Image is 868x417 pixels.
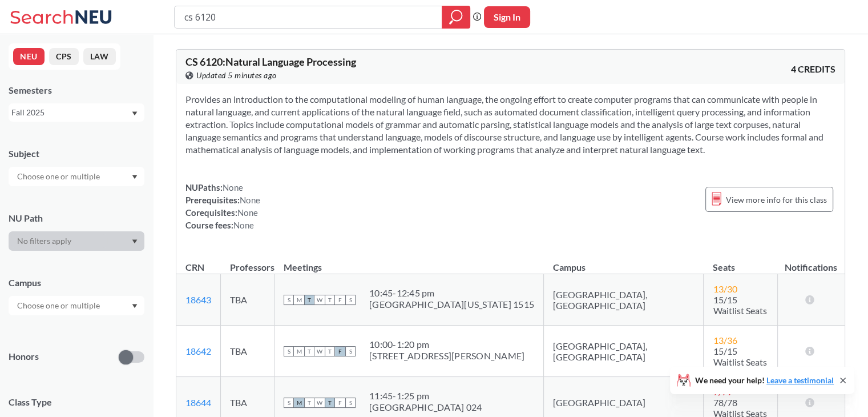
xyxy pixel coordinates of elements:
a: 18643 [185,294,211,305]
input: Choose one or multiple [11,299,107,312]
div: [GEOGRAPHIC_DATA][US_STATE] 1515 [369,299,534,310]
div: magnifying glass [442,6,470,29]
td: TBA [221,326,274,377]
span: None [237,207,258,218]
span: None [233,220,254,230]
span: 13 / 36 [713,335,737,346]
span: 15/15 Waitlist Seats [713,346,766,367]
span: S [284,346,294,356]
span: W [314,346,325,356]
button: CPS [49,48,79,65]
p: Honors [9,350,39,363]
span: T [304,346,314,356]
a: 18642 [185,346,211,356]
span: Updated 5 minutes ago [196,69,277,82]
div: NUPaths: Prerequisites: Corequisites: Course fees: [185,181,260,231]
span: W [314,295,325,305]
span: 13 / 30 [713,283,737,294]
th: Notifications [777,250,844,274]
span: F [335,295,345,305]
td: [GEOGRAPHIC_DATA], [GEOGRAPHIC_DATA] [544,326,704,377]
span: S [345,295,356,305]
div: CRN [185,261,204,274]
div: NU Path [9,212,144,224]
span: We need your help! [695,376,834,384]
div: Subject [9,147,144,160]
svg: Dropdown arrow [132,304,138,308]
div: Fall 2025Dropdown arrow [9,103,144,122]
div: [GEOGRAPHIC_DATA] 024 [369,402,482,413]
div: Dropdown arrow [9,231,144,251]
svg: Dropdown arrow [132,239,138,244]
input: Choose one or multiple [11,170,107,183]
span: M [294,398,304,408]
button: Sign In [484,6,530,28]
span: Class Type [9,396,144,408]
span: T [304,398,314,408]
div: 10:45 - 12:45 pm [369,287,534,299]
div: Campus [9,276,144,289]
td: TBA [221,274,274,326]
span: W [314,398,325,408]
svg: Dropdown arrow [132,175,138,179]
div: Dropdown arrow [9,167,144,186]
span: S [284,398,294,408]
button: NEU [13,48,45,65]
th: Professors [221,250,274,274]
div: 11:45 - 1:25 pm [369,390,482,402]
section: Provides an introduction to the computational modeling of human language, the ongoing effort to c... [185,93,835,156]
span: F [335,346,345,356]
span: 4 CREDITS [791,63,835,75]
th: Campus [544,250,704,274]
span: S [284,295,294,305]
span: S [345,398,356,408]
div: 10:00 - 1:20 pm [369,339,524,350]
span: View more info for this class [726,193,827,207]
input: Class, professor, course number, "phrase" [183,7,434,27]
div: [STREET_ADDRESS][PERSON_NAME] [369,350,524,362]
span: None [223,182,243,193]
span: F [335,398,345,408]
span: S [345,346,356,356]
span: M [294,346,304,356]
div: Semesters [9,84,144,97]
button: LAW [83,48,116,65]
svg: magnifying glass [449,9,463,25]
div: Fall 2025 [11,106,131,119]
th: Meetings [274,250,544,274]
span: 15/15 Waitlist Seats [713,294,766,316]
span: T [304,295,314,305]
td: [GEOGRAPHIC_DATA], [GEOGRAPHIC_DATA] [544,274,704,326]
a: 18644 [185,397,211,408]
span: M [294,295,304,305]
span: T [325,295,335,305]
span: T [325,346,335,356]
a: Leave a testimonial [766,375,834,385]
th: Seats [704,250,777,274]
span: CS 6120 : Natural Language Processing [185,55,356,68]
span: None [240,195,260,205]
svg: Dropdown arrow [132,111,138,116]
span: T [325,398,335,408]
div: Dropdown arrow [9,296,144,315]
